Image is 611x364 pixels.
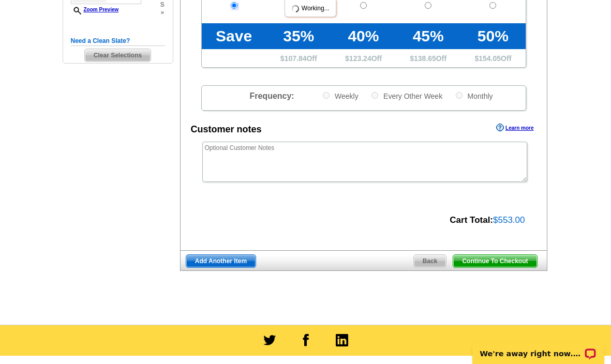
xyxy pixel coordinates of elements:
td: $ Off [396,49,460,67]
a: Learn more [496,124,533,132]
input: Monthly [456,92,463,99]
strong: Cart Total: [450,215,493,225]
input: Weekly [323,92,330,99]
span: Add Another Item [186,255,256,267]
span: 123.24 [349,54,371,63]
label: Weekly [322,91,359,101]
span: Continue To Checkout [453,255,537,267]
label: Every Other Week [370,91,442,101]
td: $ Off [460,49,525,67]
a: Back [413,254,447,268]
td: 40% [331,23,396,49]
span: 154.05 [479,54,501,63]
span: s [160,1,165,9]
input: Every Other Week [371,92,378,99]
span: Frequency: [249,92,294,100]
span: $553.00 [493,215,525,225]
td: $ Off [266,49,331,67]
td: 35% [266,23,331,49]
td: $ Off [331,49,396,67]
td: 45% [396,23,460,49]
span: 107.84 [285,54,307,63]
div: Customer notes [191,123,262,136]
span: » [160,9,165,17]
iframe: LiveChat chat widget [466,331,611,364]
span: 138.65 [414,54,436,63]
img: loading... [291,5,300,13]
span: Back [414,255,446,267]
label: Monthly [455,91,493,101]
h5: Need a Clean Slate? [71,36,165,46]
span: Clear Selections [85,49,151,62]
td: 50% [460,23,525,49]
a: Zoom Preview [71,7,119,12]
a: Add Another Item [186,254,256,268]
td: Save [202,23,266,49]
